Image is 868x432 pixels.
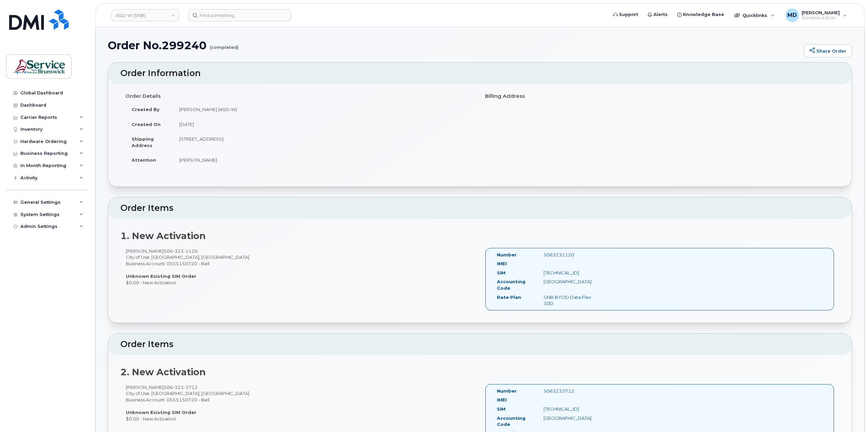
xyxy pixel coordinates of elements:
div: [PERSON_NAME] City of Use: [GEOGRAPHIC_DATA], [GEOGRAPHIC_DATA] Business Account: 0555150720 - Be... [120,384,480,422]
strong: Created By [132,107,160,112]
div: [GEOGRAPHIC_DATA] [538,278,603,285]
td: [DATE] [173,117,475,132]
label: SIM [497,270,505,276]
strong: Attention [132,157,156,163]
label: Accounting Code [497,415,533,428]
label: IMEI [497,397,507,403]
div: GNB BYOD Data Flex 30D [538,294,603,307]
span: 506 [164,384,198,390]
div: 5063231120 [538,252,603,258]
div: [TECHNICAL_ID] [538,406,603,412]
span: 323 [173,384,184,390]
h4: Billing Address [485,93,834,99]
strong: Unknown Existing SIM Order [126,273,196,279]
label: Number [497,252,517,258]
span: 1120 [184,248,198,254]
div: [GEOGRAPHIC_DATA] [538,415,603,421]
label: Number [497,388,517,394]
h4: Order Details [126,93,475,99]
h2: Order Items [120,340,839,349]
strong: Unknown Existing SIM Order [126,410,196,415]
td: [STREET_ADDRESS] [173,131,475,152]
label: Accounting Code [497,278,533,291]
span: 3712 [184,384,198,390]
td: [PERSON_NAME] [173,152,475,167]
small: (completed) [210,39,239,50]
label: SIM [497,406,505,412]
strong: 1. New Activation [120,230,206,241]
label: IMEI [497,260,507,267]
a: Share Order [804,44,852,58]
h1: Order No.299240 [108,39,800,51]
div: [TECHNICAL_ID] [538,270,603,276]
span: 323 [173,248,184,254]
div: [PERSON_NAME] City of Use: [GEOGRAPHIC_DATA], [GEOGRAPHIC_DATA] Business Account: 0555150720 - Be... [120,248,480,286]
strong: Shipping Address [132,136,154,148]
h2: Order Items [120,203,839,213]
label: Rate Plan [497,294,521,301]
td: [PERSON_NAME] (ASD-W) [173,102,475,117]
strong: Created On [132,122,161,127]
h2: Order Information [120,69,839,78]
div: 5063233712 [538,388,603,394]
span: 506 [164,248,198,254]
strong: 2. New Activation [120,366,206,378]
